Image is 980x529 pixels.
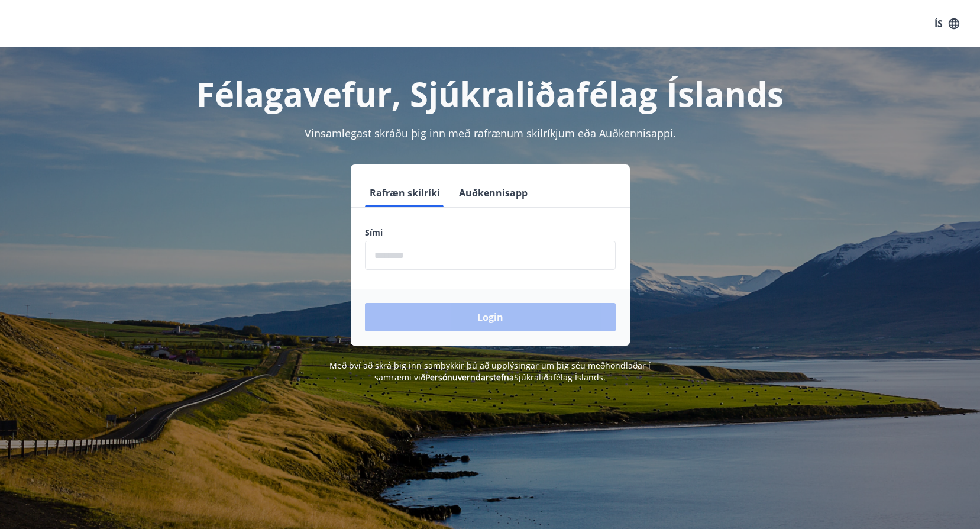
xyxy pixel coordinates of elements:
button: Auðkennisapp [454,179,532,207]
button: Rafræn skilríki [365,179,445,207]
a: Persónuverndarstefna [425,372,514,383]
span: Vinsamlegast skráðu þig inn með rafrænum skilríkjum eða Auðkennisappi. [305,126,676,140]
button: ÍS [928,13,966,34]
label: Sími [365,227,616,238]
h1: Félagavefur, Sjúkraliðafélag Íslands [79,71,902,116]
span: Með því að skrá þig inn samþykkir þú að upplýsingar um þig séu meðhöndlaðar í samræmi við Sjúkral... [329,360,651,383]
